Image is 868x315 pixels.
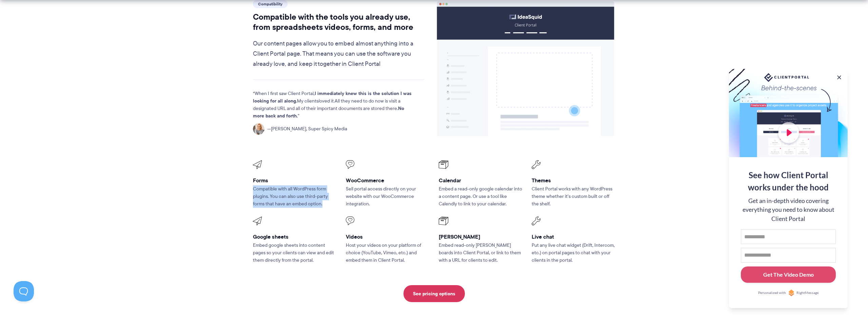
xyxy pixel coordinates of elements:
[796,290,818,296] span: RightMessage
[532,242,615,264] p: Put any live chat widget (Drift, Intercom, etc.) on portal pages to chat with your clients in the...
[763,271,814,279] div: Get The Video Demo
[346,185,429,208] p: Sell portal access directly on your website with our WooCommerce integration.
[741,169,836,193] div: See how Client Portal works under the hood
[253,39,424,69] p: Our content pages allow you to embed almost anything into a Client Portal page. That means you ca...
[741,197,836,223] div: Get an in-depth video covering everything you need to know about Client Portal
[741,290,836,296] a: Personalized withRightMessage
[267,125,347,133] span: [PERSON_NAME], Super Spicy Media
[14,281,34,301] iframe: Toggle Customer Support
[532,233,615,240] h3: Live chat
[788,290,795,296] img: Personalized with RightMessage
[346,242,429,264] p: Host your videos on your platform of choice (YouTube, Vimeo, etc.) and embed them in Client Portal.
[758,290,786,296] span: Personalized with
[253,177,336,184] h3: Forms
[439,233,522,240] h3: [PERSON_NAME]
[253,105,404,119] strong: No more back and forth.
[318,97,335,104] em: loved it.
[532,177,615,184] h3: Themes
[403,285,465,302] a: See pricing options
[253,242,336,264] p: Embed google sheets into content pages so your clients can view and edit them directly from the p...
[253,12,424,32] h2: Compatible with the tools you already use, from spreadsheets videos, forms, and more
[741,266,836,283] button: Get The Video Demo
[253,90,412,120] p: When I first saw Client Portal, My clients All they need to do now is visit a designated URL and ...
[439,185,522,208] p: Embed a read-only google calendar into a content page. Or use a tool like Calendly to link to you...
[253,185,336,208] p: Compatible with all WordPress form plugins. You can also use third-party forms that have an embed...
[253,90,412,105] strong: I immediately knew this is the solution I was looking for all along.
[532,185,615,208] p: Client Portal works with any WordPress theme whether it’s custom built or off the shelf.
[346,177,429,184] h3: WooCommerce
[439,177,522,184] h3: Calendar
[346,233,429,240] h3: Videos
[439,242,522,264] p: Embed read-only [PERSON_NAME] boards into Client Portal, or link to them with a URL for clients t...
[253,233,336,240] h3: Google sheets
